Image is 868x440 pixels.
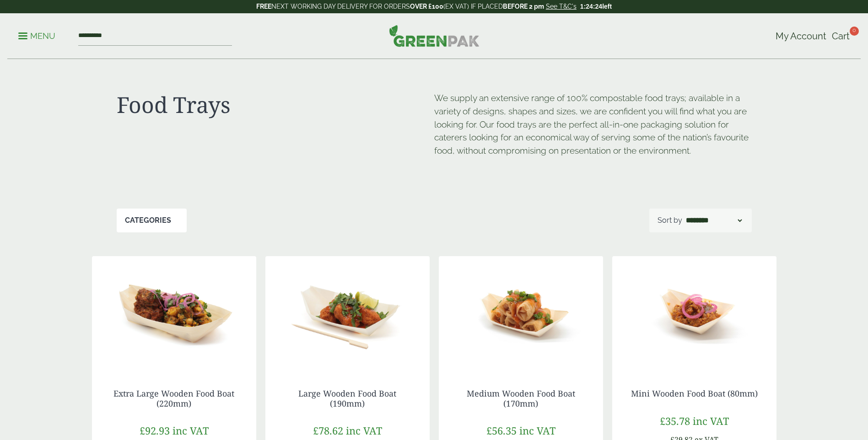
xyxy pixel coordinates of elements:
[117,91,434,118] h1: Food Trays
[298,388,396,409] a: Large Wooden Food Boat (190mm)
[313,424,343,437] span: £78.62
[503,3,544,10] strong: BEFORE 2 pm
[832,29,850,43] a: Cart 0
[631,388,758,399] a: Mini Wooden Food Boat (80mm)
[265,256,430,370] img: Large Wooden Boat 190mm with food contents 2920004AD
[684,215,744,226] select: Shop order
[434,91,752,157] p: We supply an extensive range of 100% compostable food trays; available in a variety of designs, s...
[173,424,209,437] span: inc VAT
[389,25,480,47] img: GreenPak Supplies
[18,31,55,40] a: Menu
[776,29,826,43] a: My Account
[658,215,682,226] p: Sort by
[125,215,171,226] p: Categories
[580,3,602,10] span: 1:24:24
[92,256,256,370] img: Extra Large Wooden Boat 220mm with food contents V2 2920004AE
[693,414,729,428] span: inc VAT
[410,3,443,10] strong: OVER £100
[113,388,234,409] a: Extra Large Wooden Food Boat (220mm)
[346,424,382,437] span: inc VAT
[776,31,826,42] span: My Account
[486,424,517,437] span: £56.35
[18,31,55,42] p: Menu
[832,31,850,42] span: Cart
[519,424,555,437] span: inc VAT
[546,3,577,10] a: See T&C's
[256,3,271,10] strong: FREE
[612,256,776,370] img: Mini Wooden Boat 80mm with food contents 2920004AA
[850,27,859,36] span: 0
[660,414,690,428] span: £35.78
[439,256,603,370] img: Medium Wooden Boat 170mm with food contents V2 2920004AC 1
[140,424,170,437] span: £92.93
[602,3,612,10] span: left
[467,388,575,409] a: Medium Wooden Food Boat (170mm)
